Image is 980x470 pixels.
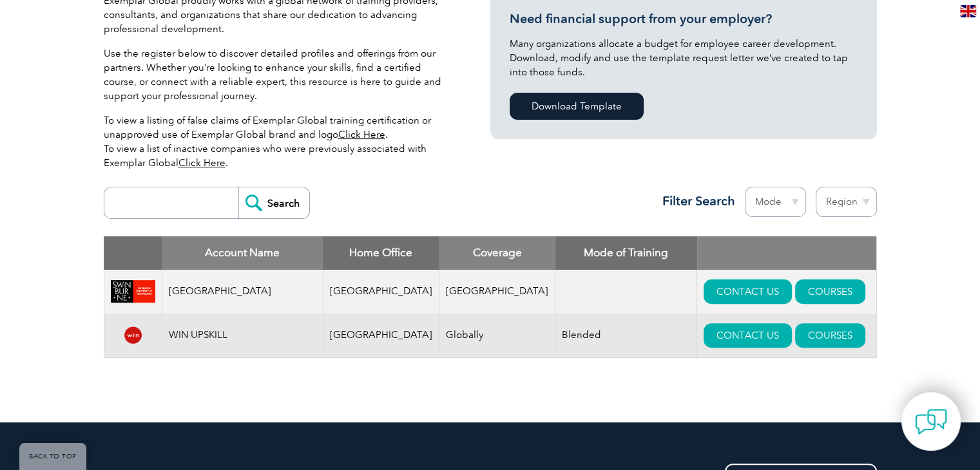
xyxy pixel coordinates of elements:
td: [GEOGRAPHIC_DATA] [323,270,439,314]
p: Use the register below to discover detailed profiles and offerings from our partners. Whether you... [104,46,452,103]
td: Blended [555,314,697,358]
a: Click Here [178,157,226,169]
a: Download Template [510,93,644,120]
img: 19a57d8a-d4e0-e911-a812-000d3a795b83-logo.gif [111,280,155,303]
h3: Need financial support from your employer? [510,11,858,27]
a: COURSES [795,279,865,304]
td: WIN UPSKILL [162,314,323,358]
a: COURSES [795,323,865,348]
a: BACK TO TOP [19,443,86,470]
th: : activate to sort column ascending [697,236,876,270]
th: Account Name: activate to sort column descending [162,236,323,270]
img: contact-chat.png [915,406,947,438]
th: Home Office: activate to sort column ascending [323,236,439,270]
p: Many organizations allocate a budget for employee career development. Download, modify and use th... [510,37,858,79]
a: CONTACT US [704,279,792,304]
img: en [960,5,976,17]
th: Mode of Training: activate to sort column ascending [555,236,697,270]
a: Click Here [338,129,385,140]
a: CONTACT US [704,323,792,348]
th: Coverage: activate to sort column ascending [439,236,555,270]
td: [GEOGRAPHIC_DATA] [439,270,555,314]
img: 406aefea-4eb1-ec11-983f-002248d39118-logo.png [111,323,155,348]
h3: Filter Search [655,193,735,209]
td: [GEOGRAPHIC_DATA] [162,270,323,314]
input: Search [238,187,309,218]
td: [GEOGRAPHIC_DATA] [323,314,439,358]
td: Globally [439,314,555,358]
p: To view a listing of false claims of Exemplar Global training certification or unapproved use of ... [104,113,452,170]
